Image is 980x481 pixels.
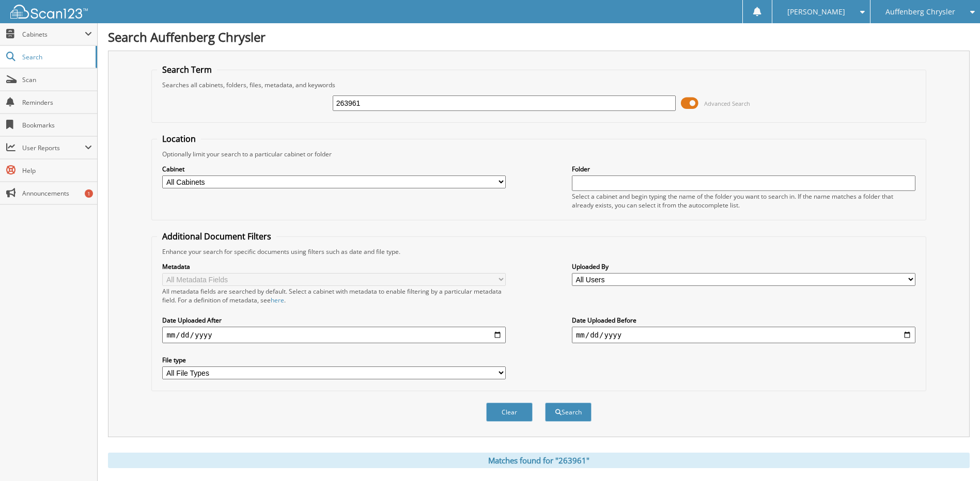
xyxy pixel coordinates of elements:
[22,166,92,175] span: Help
[108,28,970,45] h1: Search Auffenberg Chrysler
[157,231,276,242] legend: Additional Document Filters
[162,287,506,304] div: All metadata fields are searched by default. Select a cabinet with metadata to enable filtering b...
[162,327,506,343] input: start
[787,9,845,15] span: [PERSON_NAME]
[486,403,533,422] button: Clear
[157,81,920,89] div: Searches all cabinets, folders, files, metadata, and keywords
[22,30,85,39] span: Cabinets
[572,262,915,271] label: Uploaded By
[162,262,506,271] label: Metadata
[157,150,920,158] div: Optionally limit your search to a particular cabinet or folder
[10,5,88,19] img: scan123-logo-white.svg
[162,356,506,364] label: File type
[22,189,92,198] span: Announcements
[85,189,93,198] div: 1
[157,133,201,145] legend: Location
[572,165,915,173] label: Folder
[108,453,970,468] div: Matches found for "263961"
[157,247,920,256] div: Enhance your search for specific documents using filters such as date and file type.
[572,192,915,210] div: Select a cabinet and begin typing the name of the folder you want to search in. If the name match...
[545,403,592,422] button: Search
[22,143,85,152] span: User Reports
[271,296,284,304] a: here
[162,316,506,325] label: Date Uploaded After
[162,165,506,173] label: Cabinet
[157,64,217,75] legend: Search Term
[572,327,915,343] input: end
[22,121,92,130] span: Bookmarks
[22,75,92,84] span: Scan
[572,316,915,325] label: Date Uploaded Before
[22,53,90,61] span: Search
[885,9,955,15] span: Auffenberg Chrysler
[22,98,92,107] span: Reminders
[704,100,750,107] span: Advanced Search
